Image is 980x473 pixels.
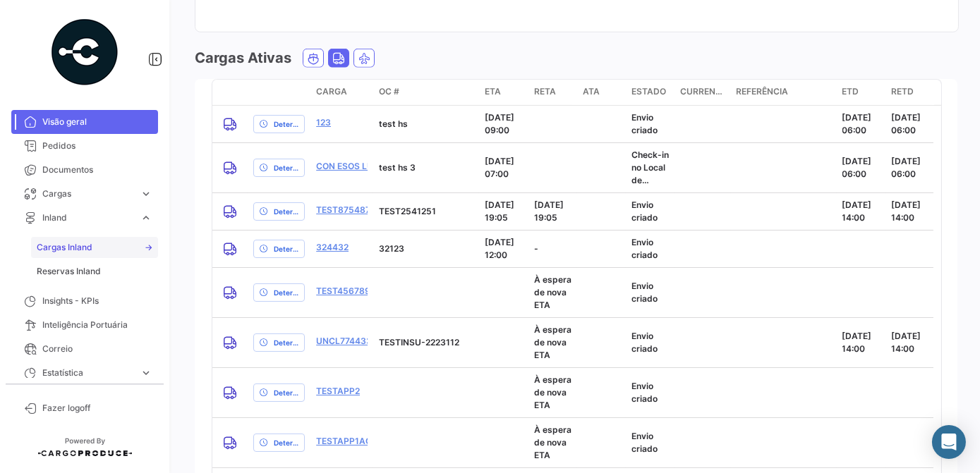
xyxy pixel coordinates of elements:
span: [DATE] 19:05 [534,199,564,223]
datatable-header-cell: Referência [731,80,837,105]
a: Pedidos [11,134,158,158]
datatable-header-cell: RETA [528,80,577,105]
span: Determinante [274,437,298,448]
span: expand_more [140,211,152,224]
a: Insights - KPIs [11,289,158,313]
span: Envio criado [631,431,658,454]
span: [DATE] 14:00 [842,331,872,354]
a: Cargas Inland [31,237,158,258]
p: 32123 [379,242,473,255]
span: OC # [379,85,399,98]
button: Air [354,49,374,67]
span: [DATE] 19:05 [485,199,514,223]
span: expand_more [140,188,152,200]
span: Correio [42,343,152,355]
span: Envio criado [631,112,658,135]
span: Cargas [42,188,134,200]
span: Insights - KPIs [42,295,152,307]
span: Current Vessel [680,85,725,98]
span: À espera de nova ETA [534,424,571,460]
datatable-header-cell: Estado [626,80,674,105]
span: [DATE] 14:00 [842,199,872,223]
p: test hs 3 [379,161,473,174]
span: Envio criado [631,331,658,354]
button: Land [329,49,349,67]
span: Determinante [274,287,298,298]
span: [DATE] 06:00 [842,156,872,179]
a: test4567890 [316,285,376,297]
a: 324432 [316,241,349,254]
datatable-header-cell: ETD [837,80,885,105]
span: ATA [583,85,600,98]
p: TESTINSU-2223112 [379,336,473,349]
span: Envio criado [631,281,658,304]
p: test hs [379,118,473,130]
span: RETD [891,85,914,98]
a: Documentos [11,158,158,182]
span: Envio criado [631,381,658,404]
span: Inteligência Portuária [42,319,152,331]
datatable-header-cell: OC # [373,80,479,105]
span: [DATE] 06:00 [842,112,872,135]
span: Determinante [274,387,298,398]
span: Determinante [274,162,298,173]
span: Estatística [42,367,134,379]
span: Carga [316,85,347,98]
a: TestApp2 [316,385,360,398]
a: UNCL7744332 [316,335,377,348]
span: - [534,243,538,254]
span: Referência [737,85,789,98]
datatable-header-cell: Current Vessel [674,80,730,105]
span: ETD [842,85,859,98]
datatable-header-cell: transportMode [212,80,248,105]
span: [DATE] 06:00 [891,156,921,179]
span: Determinante [274,118,298,130]
h3: Cargas Ativas [195,48,291,68]
span: Determinante [274,243,298,254]
span: [DATE] 06:00 [891,112,921,135]
span: Determinante [274,337,298,348]
a: Inteligência Portuária [11,313,158,337]
p: TEST2541251 [379,205,473,218]
span: ETA [485,85,501,98]
span: Determinante [274,206,298,217]
div: Abrir Intercom Messenger [932,425,966,459]
span: [DATE] 12:00 [485,237,514,260]
span: Documentos [42,164,152,176]
a: con esos lugares [316,160,402,173]
span: Envio criado [631,237,658,260]
a: Correio [11,337,158,361]
datatable-header-cell: RETD [885,80,934,105]
span: Pedidos [42,140,152,152]
span: À espera de nova ETA [534,374,571,410]
span: À espera de nova ETA [534,274,571,310]
span: Cargas Inland [37,241,92,254]
span: Visão geral [42,116,152,128]
a: Visão geral [11,110,158,134]
span: [DATE] 14:00 [891,331,921,354]
span: [DATE] 09:00 [485,112,514,135]
a: TESTAPP1Agos [316,435,384,448]
span: [DATE] 14:00 [891,199,921,223]
a: TEST87548754 [316,204,382,216]
span: [DATE] 07:00 [485,156,514,179]
span: expand_more [140,367,152,379]
datatable-header-cell: delayStatus [248,80,310,105]
span: Fazer logoff [42,402,152,414]
span: Reservas Inland [37,265,101,278]
span: Check-in no Local de Origem [631,149,669,198]
span: Envio criado [631,199,658,223]
span: Inland [42,211,134,224]
span: RETA [534,85,556,98]
img: powered-by.png [49,17,120,87]
a: 123 [316,116,331,129]
datatable-header-cell: ATA [577,80,626,105]
span: À espera de nova ETA [534,324,571,360]
datatable-header-cell: ETA [479,80,528,105]
span: Estado [631,85,666,98]
button: Ocean [303,49,323,67]
a: Reservas Inland [31,261,158,282]
datatable-header-cell: Carga [310,80,373,105]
